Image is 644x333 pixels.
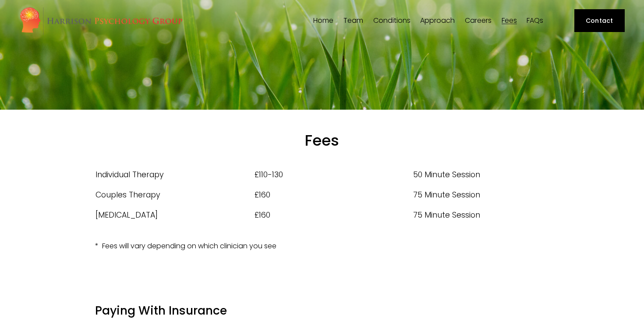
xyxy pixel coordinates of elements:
a: Contact [574,9,625,32]
td: Couples Therapy [95,185,254,205]
td: £110-130 [254,165,413,185]
td: 50 Minute Session [413,165,549,185]
td: 75 Minute Session [413,205,549,225]
span: Team [343,17,363,24]
img: Harrison Psychology Group [19,7,183,35]
td: Individual Therapy [95,165,254,185]
td: £160 [254,205,413,225]
a: folder dropdown [373,17,410,25]
a: Fees [502,17,517,25]
td: 75 Minute Session [413,185,549,205]
a: folder dropdown [420,17,455,25]
h1: Fees [95,131,549,150]
a: Home [313,17,333,25]
span: Conditions [373,17,410,24]
a: folder dropdown [343,17,363,25]
td: £160 [254,185,413,205]
p: * Fees will vary depending on which clinician you see [95,240,549,253]
span: Approach [420,17,455,24]
td: [MEDICAL_DATA] [95,205,254,225]
a: FAQs [527,17,543,25]
a: Careers [465,17,492,25]
h4: Paying With Insurance [95,303,549,319]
